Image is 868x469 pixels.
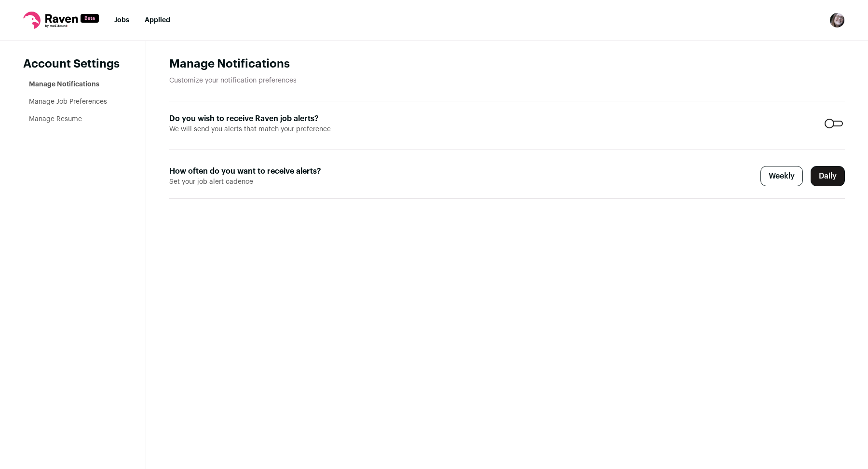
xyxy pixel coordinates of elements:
label: Daily [811,166,845,186]
label: Do you wish to receive Raven job alerts? [169,113,390,124]
span: We will send you alerts that match your preference [169,124,390,134]
span: Set your job alert cadence [169,177,390,187]
label: How often do you want to receive alerts? [169,166,390,177]
a: Manage Notifications [29,81,99,88]
a: Applied [145,17,170,24]
h1: Manage Notifications [169,56,845,72]
header: Account Settings [23,56,122,72]
label: Weekly [760,166,803,186]
a: Manage Resume [29,116,82,123]
button: Open dropdown [829,13,845,28]
img: 19043385-medium_jpg [829,13,845,28]
a: Manage Job Preferences [29,98,107,105]
p: Customize your notification preferences [169,76,845,85]
a: Jobs [114,17,129,24]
